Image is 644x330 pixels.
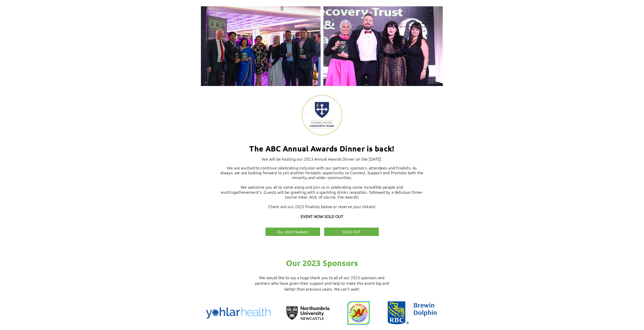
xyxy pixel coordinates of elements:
[316,144,329,153] span: war
[348,144,394,153] span: nner is back!
[301,213,343,219] span: EVENT NOW SOLD OUT
[323,227,380,237] div: SOLD OUT
[277,229,308,234] span: Our 2023 Finalists!
[265,227,321,237] a: Our 2023 Finalists!
[323,6,443,86] img: trust.jpg
[220,165,423,180] span: We are excited to continue celebrating inclusion with our partners, sponsors, attendees and final...
[262,156,382,162] span: We will be hosting our 2023 Annual Awards Dinner on the [DATE].
[286,306,329,320] img: Northumrbia University Logo
[387,300,438,326] img: Brewin Dolphin Logo
[286,258,358,268] span: Our 2023 Sponsors
[249,144,316,153] span: The ABC Annual A
[346,300,371,326] img: Young Asian Voices Logo
[253,275,391,292] p: We would like to say a huge thank you to all of our 2023 sponsors and partners who have given the...
[206,307,271,319] img: Yohlar Health Logo
[300,94,344,137] img: 1678825661267.jpeg
[342,229,361,234] span: SOLD OUT
[235,189,262,195] span: achievement's
[262,189,423,200] span: . Guests will be greeting with a sparkling drinks reception, followed by a delicious three-course...
[201,6,321,86] img: ABCEventAbove-02221.jpg
[329,144,348,153] span: ds Di
[268,204,376,209] span: Check out our 2023 Finalists below or reserve your tickets!
[221,184,403,194] span: We welcome you all to come along and join us in celebrating some incredible people and exciting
